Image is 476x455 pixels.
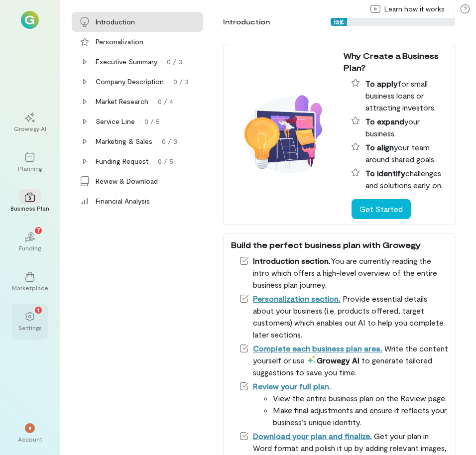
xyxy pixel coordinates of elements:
div: 0 / 4 [158,97,173,107]
span: 1 [37,305,39,314]
a: Review your full plan. [253,381,331,391]
div: 0 / 3 [162,136,177,146]
div: Marketplace [12,284,48,292]
span: Growegy AI [307,355,359,365]
div: Market Research [96,97,148,107]
a: Personalization section. [253,294,341,303]
li: your team around shared goals. [352,141,448,165]
span: To apply [365,79,398,88]
li: Provide essential details about your business (i.e. products offered, target customers) which ena... [239,293,448,341]
div: *Account [12,415,48,451]
a: Planning [12,144,48,180]
a: Download your plan and finalize. [253,431,372,441]
li: your business. [352,115,448,139]
div: Funding Request [96,156,148,166]
a: Growegy AI [12,105,48,140]
div: Financial Analysis [96,196,150,206]
span: 7 [37,226,40,234]
li: challenges and solutions early on. [352,167,448,191]
div: Executive Summary [96,57,157,67]
a: Settings [12,304,48,340]
div: Introduction [223,17,270,27]
img: Why create a business plan [231,88,336,181]
div: · [152,97,154,107]
div: · [139,116,140,126]
div: 0 / 5 [158,156,173,166]
span: To identify [365,168,405,178]
div: · [168,77,169,87]
div: Funding [19,244,41,252]
div: Settings [18,324,42,332]
button: Get Started [352,199,411,219]
div: Growegy AI [14,124,46,132]
li: You are currently reading the intro which offers a high-level overview of the entire business pla... [239,255,448,291]
div: Review & Download [96,176,158,186]
span: Introduction section. [253,256,331,265]
div: Marketing & Sales [96,136,152,146]
div: 0 / 3 [173,77,189,87]
div: Company Description [96,77,164,87]
a: Marketplace [12,264,48,300]
li: Make final adjustments and ensure it reflects your business’s unique identity. [273,404,448,428]
div: 0 / 5 [144,116,160,126]
div: Service Line [96,116,135,126]
li: View the entire business plan on the Review page. [273,392,448,404]
a: Funding [12,224,48,260]
div: · [161,57,163,67]
div: Planning [18,164,42,172]
span: Learn how it works [384,4,445,14]
div: Business Plan [10,204,49,212]
div: Build the perfect business plan with Growegy [231,239,448,251]
div: 0 / 3 [167,57,182,67]
div: · [156,136,158,146]
div: Personalization [96,37,143,47]
span: To expand [365,116,404,126]
div: Why Create a Business Plan? [344,50,448,74]
li: Write the content yourself or use to generate tailored suggestions to save you time. [239,342,448,378]
li: for small business loans or attracting investors. [352,78,448,114]
span: To align [365,142,394,152]
div: Introduction [96,17,135,27]
a: Complete each business plan area. [253,343,382,353]
div: Account [18,435,42,443]
div: · [152,156,154,166]
a: Business Plan [12,184,48,220]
